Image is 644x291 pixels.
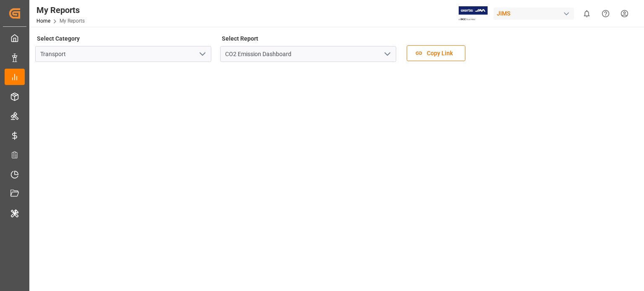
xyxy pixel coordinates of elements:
button: Copy Link [407,45,465,61]
input: Type to search/select [220,46,396,62]
button: show 0 new notifications [577,4,596,23]
label: Select Category [35,33,81,44]
button: Help Center [596,4,615,23]
button: JIMS [493,5,577,21]
button: open menu [196,48,208,61]
label: Select Report [220,33,260,44]
img: Exertis%20JAM%20-%20Email%20Logo.jpg_1722504956.jpg [459,6,488,21]
div: My Reports [36,4,85,16]
a: Home [36,18,50,24]
input: Type to search/select [35,46,211,62]
span: Copy Link [423,49,457,58]
div: JIMS [493,8,574,20]
button: open menu [381,48,393,61]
